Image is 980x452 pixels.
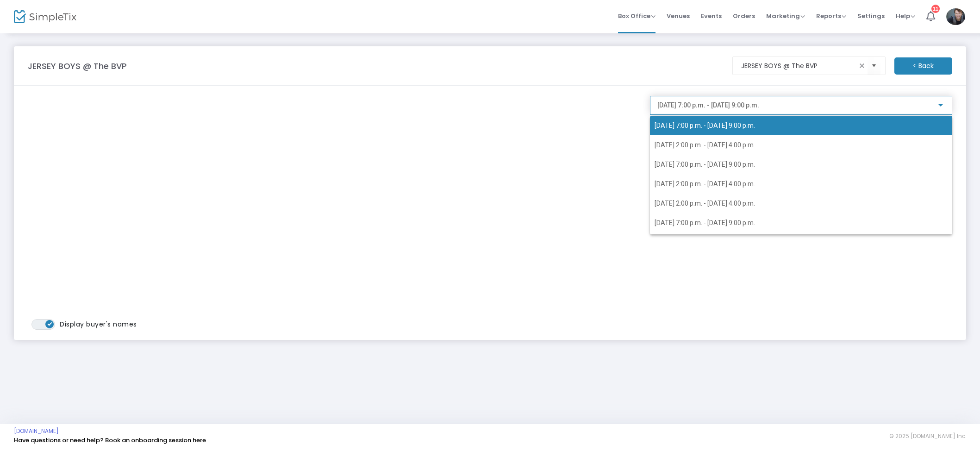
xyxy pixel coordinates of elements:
span: [DATE] 7:00 p.m. - [DATE] 9:00 p.m. [655,161,755,168]
span: [DATE] 2:00 p.m. - [DATE] 4:00 p.m. [655,200,755,207]
span: [DATE] 2:00 p.m. - [DATE] 4:00 p.m. [655,180,755,188]
span: [DATE] 2:00 p.m. - [DATE] 4:00 p.m. [655,141,755,149]
span: [DATE] 7:00 p.m. - [DATE] 9:00 p.m. [655,122,755,129]
span: [DATE] 7:00 p.m. - [DATE] 9:00 p.m. [655,219,755,226]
